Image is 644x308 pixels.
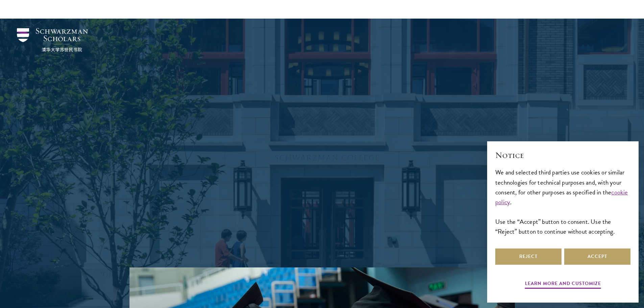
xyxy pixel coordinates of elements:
div: We and selected third parties use cookies or similar technologies for technical purposes and, wit... [495,167,630,236]
button: Reject [495,248,562,265]
a: cookie policy [495,187,628,207]
button: Learn more and customize [525,279,601,290]
img: Schwarzman Scholars [17,28,88,52]
button: Accept [564,248,630,265]
h2: Notice [495,149,630,161]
